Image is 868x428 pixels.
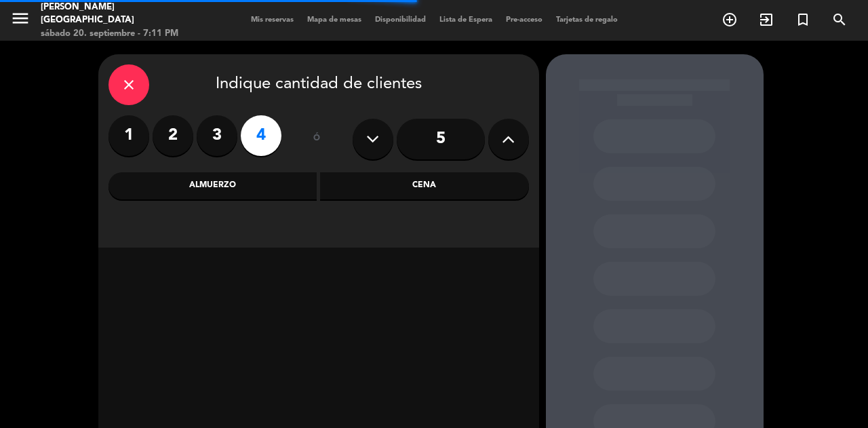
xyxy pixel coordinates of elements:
i: add_circle_outline [722,12,738,28]
i: search [831,12,848,28]
i: turned_in_not [795,12,811,28]
div: sábado 20. septiembre - 7:11 PM [41,27,207,41]
div: Cena [320,172,529,199]
label: 2 [153,115,193,156]
label: 3 [197,115,237,156]
label: 1 [108,115,149,156]
label: 4 [241,115,281,156]
span: Pre-acceso [499,16,549,24]
span: Mapa de mesas [300,16,368,24]
span: Disponibilidad [368,16,433,24]
span: Tarjetas de regalo [549,16,625,24]
div: Indique cantidad de clientes [108,64,529,105]
div: Almuerzo [108,172,317,199]
i: menu [10,8,31,28]
i: close [121,77,137,93]
div: [PERSON_NAME][GEOGRAPHIC_DATA] [41,1,207,27]
div: ó [295,115,339,163]
span: Mis reservas [244,16,300,24]
span: Lista de Espera [433,16,499,24]
i: exit_to_app [758,12,774,28]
